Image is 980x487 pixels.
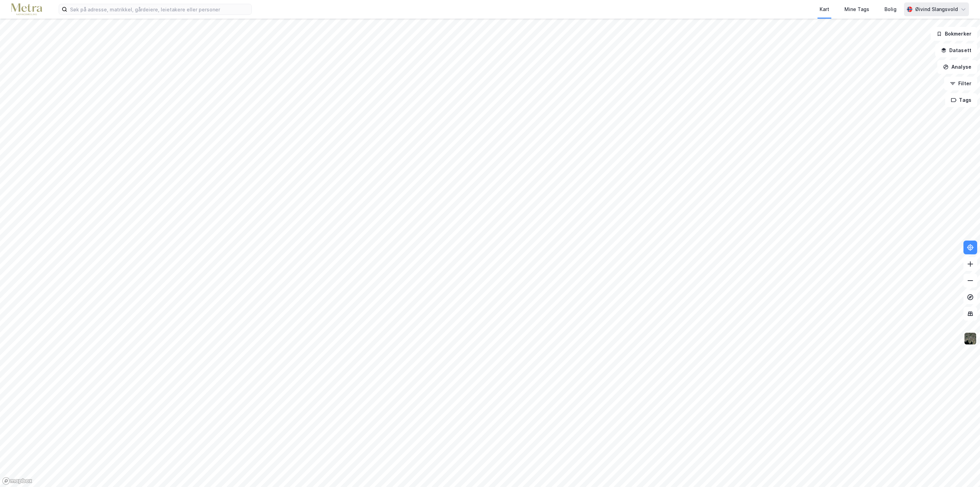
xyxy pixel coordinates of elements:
[11,3,42,16] img: metra-logo.256734c3b2bbffee19d4.png
[884,5,897,13] div: Bolig
[944,77,977,90] button: Filter
[964,332,977,345] img: 9k=
[2,477,32,485] a: Mapbox homepage
[946,454,980,487] div: Kontrollprogram for chat
[820,5,829,13] div: Kart
[844,5,869,13] div: Mine Tags
[931,27,977,41] button: Bokmerker
[935,43,977,57] button: Datasett
[946,454,980,487] iframe: Chat Widget
[67,4,251,14] input: Søk på adresse, matrikkel, gårdeiere, leietakere eller personer
[945,93,977,107] button: Tags
[937,60,977,74] button: Analyse
[915,5,958,13] div: Øivind Slangsvold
